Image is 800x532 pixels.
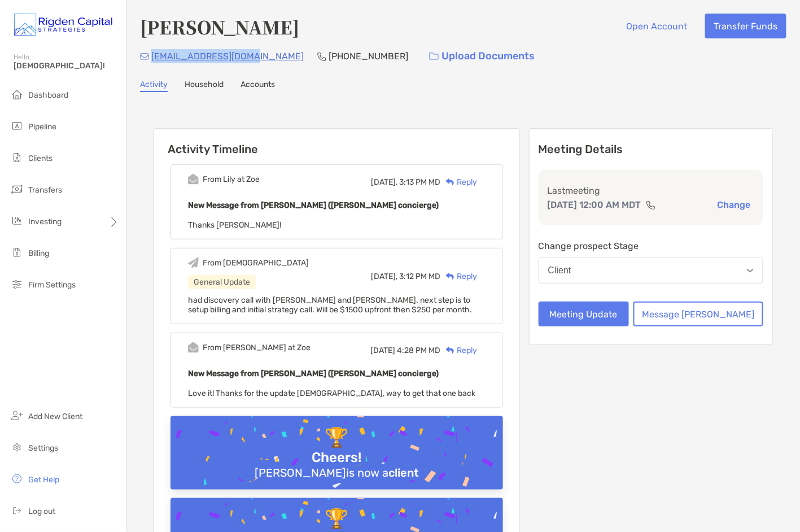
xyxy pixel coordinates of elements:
[28,154,53,163] span: Clients
[370,346,395,355] span: [DATE]
[28,412,82,421] span: Add New Client
[388,466,419,479] b: client
[320,508,353,531] div: 🏆
[705,14,786,38] button: Transfer Funds
[397,346,440,355] span: 4:28 PM MD
[151,49,304,63] p: [EMAIL_ADDRESS][DOMAIN_NAME]
[446,273,454,280] img: Reply icon
[714,199,754,211] button: Change
[14,61,119,71] span: [DEMOGRAPHIC_DATA]!
[28,507,55,516] span: Log out
[446,347,454,354] img: Reply icon
[399,272,440,281] span: 3:12 PM MD
[28,122,56,132] span: Pipeline
[10,441,24,454] img: settings icon
[188,342,199,353] img: Event icon
[317,52,326,61] img: Phone Icon
[140,14,299,40] h4: [PERSON_NAME]
[440,176,477,188] div: Reply
[188,295,472,315] span: had discovery call with [PERSON_NAME] and [PERSON_NAME]. next step is to setup billing and initia...
[10,504,24,517] img: logout icon
[548,184,754,198] p: Last meeting
[10,214,24,228] img: investing icon
[188,200,439,210] b: New Message from [PERSON_NAME] ([PERSON_NAME] concierge)
[320,426,353,450] div: 🏆
[10,182,24,196] img: transfers icon
[140,80,168,92] a: Activity
[548,265,571,276] div: Client
[140,53,149,60] img: Email Icon
[10,88,24,101] img: dashboard icon
[28,443,58,453] span: Settings
[539,142,763,156] p: Meeting Details
[154,129,519,156] h6: Activity Timeline
[747,269,754,273] img: Open dropdown arrow
[329,49,408,63] p: [PHONE_NUMBER]
[203,343,311,352] div: From [PERSON_NAME] at Zoe
[446,178,454,186] img: Reply icon
[28,185,62,195] span: Transfers
[618,14,696,38] button: Open Account
[185,80,224,92] a: Household
[371,272,397,281] span: [DATE],
[14,5,112,45] img: Zoe Logo
[10,472,24,486] img: get-help icon
[188,275,256,289] div: General Update
[399,177,440,187] span: 3:13 PM MD
[203,258,309,268] div: From [DEMOGRAPHIC_DATA]
[539,302,629,326] button: Meeting Update
[28,280,76,290] span: Firm Settings
[429,53,439,60] img: button icon
[10,409,24,422] img: add_new_client icon
[633,302,763,326] button: Message [PERSON_NAME]
[188,220,281,230] span: Thanks [PERSON_NAME]!
[188,174,199,185] img: Event icon
[188,369,439,378] b: New Message from [PERSON_NAME] ([PERSON_NAME] concierge)
[203,175,260,184] div: From Lily at Zoe
[10,119,24,133] img: pipeline icon
[548,198,641,212] p: [DATE] 12:00 AM MDT
[28,217,62,226] span: Investing
[422,44,542,68] a: Upload Documents
[10,151,24,164] img: clients icon
[539,258,763,284] button: Client
[371,177,397,187] span: [DATE],
[10,246,24,259] img: billing icon
[646,200,656,210] img: communication type
[539,239,763,253] p: Change prospect Stage
[10,277,24,291] img: firm-settings icon
[440,271,477,282] div: Reply
[188,258,199,268] img: Event icon
[440,345,477,356] div: Reply
[188,389,475,398] span: Love it! Thanks for the update [DEMOGRAPHIC_DATA], way to get that one back
[28,475,59,485] span: Get Help
[28,90,68,100] span: Dashboard
[307,450,366,466] div: Cheers!
[28,248,49,258] span: Billing
[171,416,503,514] img: Confetti
[250,466,423,479] div: [PERSON_NAME] is now a
[241,80,275,92] a: Accounts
